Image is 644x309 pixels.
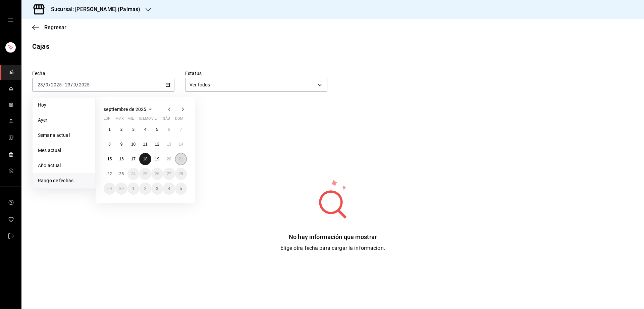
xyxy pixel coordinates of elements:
[151,123,163,136] button: 5 de septiembre de 2025
[151,138,163,150] button: 12 de septiembre de 2025
[163,116,170,123] abbr: sábado
[65,82,71,87] input: --
[155,157,159,161] abbr: 19 de septiembre de 2025
[131,142,136,147] abbr: 10 de septiembre de 2025
[143,142,147,147] abbr: 11 de septiembre de 2025
[104,153,115,165] button: 15 de septiembre de 2025
[139,153,151,165] button: 18 de septiembre de 2025
[38,177,90,184] span: Rango de fechas
[127,168,139,180] button: 24 de septiembre de 2025
[119,171,123,176] abbr: 23 de septiembre de 2025
[156,127,158,132] abbr: 5 de septiembre de 2025
[127,116,134,123] abbr: miércoles
[38,147,90,154] span: Mes actual
[78,82,90,87] input: ----
[180,127,182,132] abbr: 7 de septiembre de 2025
[127,183,139,195] button: 1 de octubre de 2025
[115,153,127,165] button: 16 de septiembre de 2025
[139,138,151,150] button: 11 de septiembre de 2025
[119,186,123,191] abbr: 30 de septiembre de 2025
[120,142,123,147] abbr: 9 de septiembre de 2025
[32,24,66,31] button: Regresar
[107,157,112,161] abbr: 15 de septiembre de 2025
[280,232,385,241] div: No hay información que mostrar
[155,171,159,176] abbr: 26 de septiembre de 2025
[115,116,123,123] abbr: martes
[76,82,78,87] span: /
[49,82,51,87] span: /
[163,123,175,136] button: 6 de septiembre de 2025
[38,132,90,139] span: Semana actual
[32,41,49,51] div: Cajas
[175,168,187,180] button: 28 de septiembre de 2025
[104,123,115,136] button: 1 de septiembre de 2025
[43,82,45,87] span: /
[132,186,135,191] abbr: 1 de octubre de 2025
[151,168,163,180] button: 26 de septiembre de 2025
[38,117,90,124] span: Ayer
[175,116,183,123] abbr: domingo
[131,157,136,161] abbr: 17 de septiembre de 2025
[104,107,146,112] span: septiembre de 2025
[108,127,111,132] abbr: 1 de septiembre de 2025
[38,102,90,109] span: Hoy
[175,138,187,150] button: 14 de septiembre de 2025
[168,127,170,132] abbr: 6 de septiembre de 2025
[115,138,127,150] button: 9 de septiembre de 2025
[163,183,175,195] button: 4 de octubre de 2025
[139,168,151,180] button: 25 de septiembre de 2025
[127,153,139,165] button: 17 de septiembre de 2025
[180,186,182,191] abbr: 5 de octubre de 2025
[8,17,13,23] button: open drawer
[46,5,140,13] h3: Sucursal: [PERSON_NAME] (Palmas)
[143,157,147,161] abbr: 18 de septiembre de 2025
[104,168,115,180] button: 22 de septiembre de 2025
[139,116,179,123] abbr: jueves
[143,171,147,176] abbr: 25 de septiembre de 2025
[107,186,112,191] abbr: 29 de septiembre de 2025
[163,153,175,165] button: 20 de septiembre de 2025
[38,162,90,169] span: Año actual
[139,183,151,195] button: 2 de octubre de 2025
[108,142,111,147] abbr: 8 de septiembre de 2025
[163,138,175,150] button: 13 de septiembre de 2025
[119,157,123,161] abbr: 16 de septiembre de 2025
[163,168,175,180] button: 27 de septiembre de 2025
[115,183,127,195] button: 30 de septiembre de 2025
[175,123,187,136] button: 7 de septiembre de 2025
[144,186,147,191] abbr: 2 de octubre de 2025
[175,183,187,195] button: 5 de octubre de 2025
[280,245,385,251] span: Elige otra fecha para cargar la información.
[127,123,139,136] button: 3 de septiembre de 2025
[179,142,183,147] abbr: 14 de septiembre de 2025
[151,183,163,195] button: 3 de octubre de 2025
[155,142,159,147] abbr: 12 de septiembre de 2025
[115,123,127,136] button: 2 de septiembre de 2025
[179,171,183,176] abbr: 28 de septiembre de 2025
[104,116,111,123] abbr: lunes
[115,168,127,180] button: 23 de septiembre de 2025
[73,82,76,87] input: --
[127,138,139,150] button: 10 de septiembre de 2025
[104,183,115,195] button: 29 de septiembre de 2025
[185,71,327,76] label: Estatus
[185,78,327,92] div: Ver todos
[151,153,163,165] button: 19 de septiembre de 2025
[131,171,136,176] abbr: 24 de septiembre de 2025
[167,157,171,161] abbr: 20 de septiembre de 2025
[104,105,154,113] button: septiembre de 2025
[175,153,187,165] button: 21 de septiembre de 2025
[71,82,73,87] span: /
[104,138,115,150] button: 8 de septiembre de 2025
[151,116,157,123] abbr: viernes
[167,142,171,147] abbr: 13 de septiembre de 2025
[168,186,170,191] abbr: 4 de octubre de 2025
[179,157,183,161] abbr: 21 de septiembre de 2025
[144,127,147,132] abbr: 4 de septiembre de 2025
[120,127,123,132] abbr: 2 de septiembre de 2025
[107,171,112,176] abbr: 22 de septiembre de 2025
[44,24,66,31] span: Regresar
[45,82,49,87] input: --
[156,186,158,191] abbr: 3 de octubre de 2025
[63,82,64,87] span: -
